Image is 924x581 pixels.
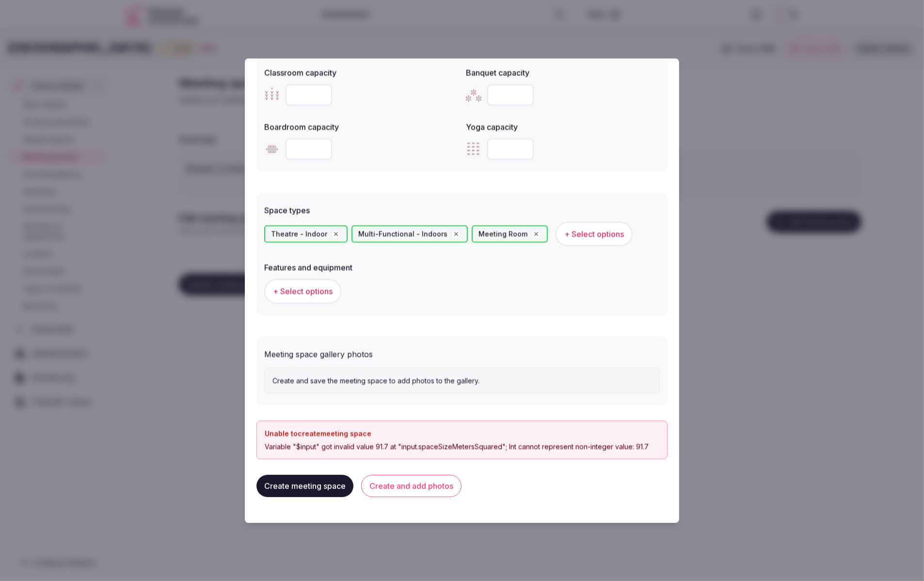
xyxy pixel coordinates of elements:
p: Create and save the meeting space to add photos to the gallery. [272,376,652,385]
label: Classroom capacity [264,69,458,77]
div: Multi-Functional - Indoors [351,225,468,243]
button: + Select options [556,222,633,246]
button: Create and add photos [361,475,462,497]
span: + Select options [564,229,624,239]
label: Boardroom capacity [264,123,458,131]
label: Features and equipment [264,264,660,271]
label: Space types [264,206,660,214]
h3: Unable to create meeting space [265,429,659,439]
div: Meeting space gallery photos [264,344,660,360]
button: + Select options [264,279,341,303]
div: Variable "$input" got invalid value 91.7 at "input.spaceSizeMetersSquared"; Int cannot represent ... [265,442,659,451]
label: Yoga capacity [466,123,660,131]
div: Theatre - Indoor [264,225,348,243]
span: + Select options [273,286,333,297]
button: Create meeting space [256,475,353,497]
label: Banquet capacity [466,69,660,77]
div: Meeting Room [472,225,548,243]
